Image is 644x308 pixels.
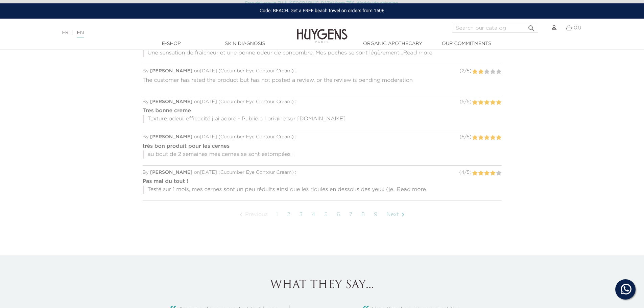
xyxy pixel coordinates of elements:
[472,68,478,76] label: 1
[371,206,381,223] a: 9
[143,179,188,184] strong: Pas mal du tout !
[459,169,472,176] div: ( / )
[490,134,496,142] label: 4
[211,40,279,47] a: Skin Diagnosis
[383,206,410,223] a: Next
[459,134,471,141] div: ( / )
[478,98,484,107] label: 2
[399,211,407,219] i: 
[143,49,502,57] p: Une sensation de fraîcheur et une bonne odeur de concombre. Mes poches se sont légèrement...
[478,68,484,76] label: 2
[461,170,464,175] span: 4
[574,25,581,30] span: (0)
[308,206,319,223] a: 4
[461,99,464,104] span: 5
[452,24,538,32] input: Search
[358,206,369,223] a: 8
[237,211,245,219] i: 
[135,279,510,292] h2: What they say...
[143,186,502,194] p: Testé sur 1 mois, mes cernes sont un peu réduits ainsi que les ridules en dessous des yeux (je...
[433,40,500,47] a: Our commitments
[467,69,469,73] span: 5
[150,99,193,104] span: [PERSON_NAME]
[478,169,484,177] label: 2
[346,206,356,223] a: 7
[496,68,502,76] label: 5
[297,18,348,44] img: Huygens
[496,169,502,177] label: 5
[527,22,535,30] i: 
[484,134,490,142] label: 3
[359,40,427,47] a: Organic Apothecary
[321,206,332,223] a: 5
[467,135,469,139] span: 5
[220,135,292,139] span: Cucumber Eye Contour Cream
[77,30,84,38] a: EN
[484,68,490,76] label: 3
[143,150,502,159] p: au bout de 2 semaines mes cernes se sont estompées !
[459,68,472,75] div: ( / )
[150,135,193,139] span: [PERSON_NAME]
[525,22,538,31] button: 
[472,134,478,142] label: 1
[143,169,502,176] div: By on [DATE] ( ) :
[143,108,191,114] strong: Tres bonne creme
[143,98,502,105] div: By on [DATE] ( ) :
[461,135,464,139] span: 5
[273,206,282,223] a: 1
[138,40,205,47] a: E-Shop
[467,99,469,104] span: 5
[143,75,502,89] div: The customer has rated the product but has not posted a review, or the review is pending moderation
[220,99,292,104] span: Cucumber Eye Contour Cream
[143,144,230,149] strong: très bon produit pour les cernes
[490,98,496,107] label: 4
[484,98,490,107] label: 3
[467,170,469,175] span: 5
[220,170,292,175] span: Cucumber Eye Contour Cream
[150,69,193,73] span: [PERSON_NAME]
[143,134,502,141] div: By on [DATE] ( ) :
[143,115,502,123] p: Texture odeur efficacité j ai adoré - Publié a l origine sur [DOMAIN_NAME]
[143,68,502,75] div: By on [DATE] ( ) :
[490,68,496,76] label: 4
[496,134,502,142] label: 5
[478,134,484,142] label: 2
[220,69,292,73] span: Cucumber Eye Contour Cream
[461,69,464,73] span: 2
[333,206,344,223] a: 6
[496,98,502,107] label: 5
[296,206,307,223] a: 3
[62,30,69,35] a: FR
[284,206,294,223] a: 2
[403,50,432,56] span: Read more
[459,98,471,105] div: ( / )
[472,169,478,177] label: 1
[490,169,496,177] label: 4
[472,98,478,107] label: 1
[59,29,263,37] div: |
[234,206,271,223] a: Previous
[150,170,193,175] span: [PERSON_NAME]
[484,169,490,177] label: 3
[397,187,426,192] span: Read more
